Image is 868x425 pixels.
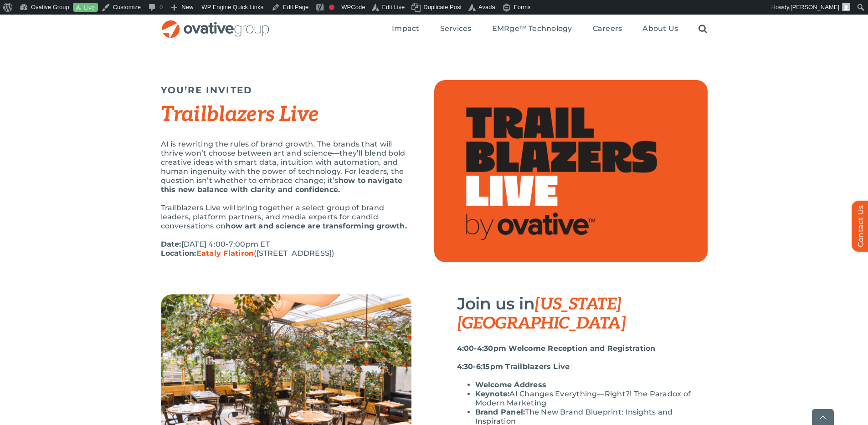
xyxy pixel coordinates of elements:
strong: how art and science are transforming growth. [226,222,407,230]
strong: Location: [161,249,254,258]
a: Services [440,24,472,34]
nav: Menu [392,15,707,44]
strong: Date: [161,240,181,248]
div: Focus keyphrase not set [329,5,334,10]
span: Careers [593,24,622,33]
h5: YOU’RE INVITED [161,85,411,96]
span: Impact [392,24,419,33]
img: Top Image (2) [434,80,708,262]
p: Trailblazers Live will bring together a select group of brand leaders, platform partners, and med... [161,203,411,231]
a: Impact [392,24,419,34]
h3: Join us in [457,294,708,333]
strong: Brand Panel: [475,408,525,416]
p: AI is rewriting the rules of brand growth. The brands that will thrive won’t choose between art a... [161,140,411,194]
a: Eataly Flatiron [196,249,254,258]
em: Trailblazers Live [161,102,319,127]
span: [PERSON_NAME] [791,4,839,10]
a: Live [73,3,98,12]
strong: Keynote: [475,390,510,398]
span: EMRge™ Technology [492,24,572,33]
a: About Us [642,24,678,34]
span: About Us [642,24,678,33]
strong: 4:30-6:15pm Trailblazers Live [457,362,570,371]
span: Services [440,24,472,33]
a: Careers [593,24,622,34]
a: EMRge™ Technology [492,24,572,34]
span: [US_STATE][GEOGRAPHIC_DATA] [457,294,626,334]
strong: 4:00-4:30pm Welcome Reception and Registration [457,344,656,353]
p: [DATE] 4:00-7:00pm ET ([STREET_ADDRESS]) [161,240,411,258]
a: Search [699,24,707,34]
li: AI Changes Everything—Right?! The Paradox of Modern Marketing [475,390,708,408]
a: OG_Full_horizontal_RGB [161,19,270,28]
strong: Welcome Address [475,380,547,389]
strong: how to navigate this new balance with clarity and confidence. [161,176,403,194]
